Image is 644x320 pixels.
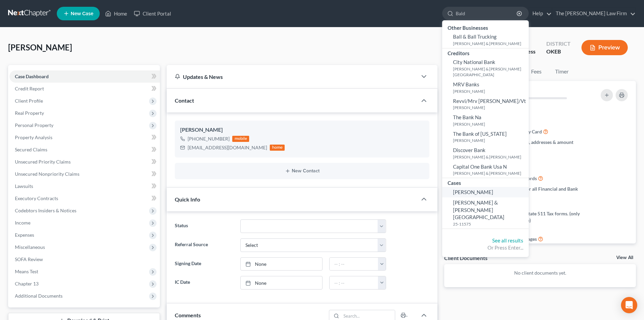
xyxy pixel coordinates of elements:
label: IC Date [171,276,237,290]
span: Means Test [15,269,38,274]
a: View All [616,255,633,260]
span: Quick Info [175,196,200,202]
div: District [546,40,571,48]
div: Updates & News [175,73,409,80]
small: [PERSON_NAME] & [PERSON_NAME][GEOGRAPHIC_DATA] [453,66,527,78]
span: Codebtors Insiders & Notices [15,208,76,213]
small: [PERSON_NAME] [453,137,527,143]
a: [PERSON_NAME] & [PERSON_NAME][GEOGRAPHIC_DATA]25-11575 [442,197,529,228]
a: Credit Report [9,83,160,95]
span: The Bank Na [453,114,481,120]
small: 25-11575 [453,221,527,227]
a: Timer [550,65,574,78]
a: Home [102,7,130,20]
input: -- : -- [330,258,378,271]
a: SOFA Review [9,253,160,265]
div: Open Intercom Messenger [621,297,637,313]
a: City National Bank[PERSON_NAME] & [PERSON_NAME][GEOGRAPHIC_DATA] [442,57,529,79]
small: [PERSON_NAME] & [PERSON_NAME] [453,41,527,46]
label: Status [171,219,237,233]
a: Unsecured Priority Claims [9,156,160,168]
div: Other Businesses [442,23,529,31]
span: Miscellaneous [15,244,45,250]
div: Client Documents [444,254,487,261]
div: Creditors [442,48,529,57]
div: mobile [232,136,249,142]
div: [PHONE_NUMBER] [188,135,230,142]
a: Discover Bank[PERSON_NAME] & [PERSON_NAME] [442,145,529,162]
span: Executory Contracts [15,195,58,201]
input: -- : -- [330,276,378,289]
div: Or Press Enter... [448,244,523,251]
button: Preview [581,40,628,55]
span: Additional Documents [15,293,63,299]
span: Lawsuits [15,183,33,189]
a: Unsecured Nonpriority Claims [9,168,160,180]
label: Signing Date [171,257,237,271]
a: [PERSON_NAME] [442,187,529,197]
button: New Contact [180,168,424,174]
a: Fees [525,65,547,78]
span: [PERSON_NAME] & [PERSON_NAME][GEOGRAPHIC_DATA] [453,199,504,220]
span: Discover Bank [453,147,485,153]
a: None [241,258,322,271]
small: [PERSON_NAME] & [PERSON_NAME] [453,154,527,160]
a: See all results [492,237,523,243]
span: Ball & Ball Trucking [453,34,497,40]
span: Client Profile [15,98,43,104]
p: No client documents yet. [450,270,630,276]
small: [PERSON_NAME] [453,88,527,94]
span: Credit Report [15,86,44,91]
span: New Case [71,11,93,16]
a: None [241,276,322,289]
a: Property Analysis [9,131,160,144]
span: Case Dashboard [15,73,49,79]
a: The Bank Na[PERSON_NAME] [442,112,529,129]
small: [PERSON_NAME] [453,105,527,110]
div: home [270,145,285,151]
span: Personal Property [15,122,53,128]
input: Search by name... [456,7,518,20]
span: City National Bank [453,59,495,65]
span: SOFA Review [15,256,43,262]
span: Real Property [15,110,44,116]
span: Unsecured Priority Claims [15,159,71,165]
a: Executory Contracts [9,192,160,205]
div: [EMAIL_ADDRESS][DOMAIN_NAME] [188,144,267,151]
a: Ball & Ball Trucking[PERSON_NAME] & [PERSON_NAME] [442,31,529,48]
span: [PERSON_NAME] [8,42,72,52]
span: MRV Banks [453,81,479,87]
a: The Bank of [US_STATE][PERSON_NAME] [442,129,529,145]
span: Expenses [15,232,34,238]
a: Client Portal [130,7,174,20]
span: Capital One Bank Usa N [453,164,507,170]
div: [PERSON_NAME] [180,126,424,134]
div: OKEB [546,48,571,56]
span: Secured Claims [15,147,47,152]
label: Referral Source [171,238,237,252]
div: Cases [442,178,529,187]
span: Unsecured Nonpriority Claims [15,171,79,177]
span: Income [15,220,30,226]
span: [PERSON_NAME] [453,189,493,195]
span: Comments [175,312,201,318]
small: [PERSON_NAME] [453,121,527,127]
a: Revvi/Mrv [PERSON_NAME]/Vt[PERSON_NAME] [442,96,529,112]
span: Contact [175,97,194,104]
a: Help [529,7,552,20]
a: Capital One Bank Usa N[PERSON_NAME] & [PERSON_NAME] [442,162,529,178]
span: The Bank of [US_STATE] [453,131,507,137]
small: [PERSON_NAME] & [PERSON_NAME] [453,170,527,176]
span: Property Analysis [15,134,52,140]
span: Revvi/Mrv [PERSON_NAME]/Vt [453,98,526,104]
a: Secured Claims [9,144,160,156]
a: The [PERSON_NAME] Law Firm [552,7,636,20]
a: Lawsuits [9,180,160,192]
span: Chapter 13 [15,281,39,286]
a: MRV Banks[PERSON_NAME] [442,79,529,96]
a: Case Dashboard [9,70,160,83]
